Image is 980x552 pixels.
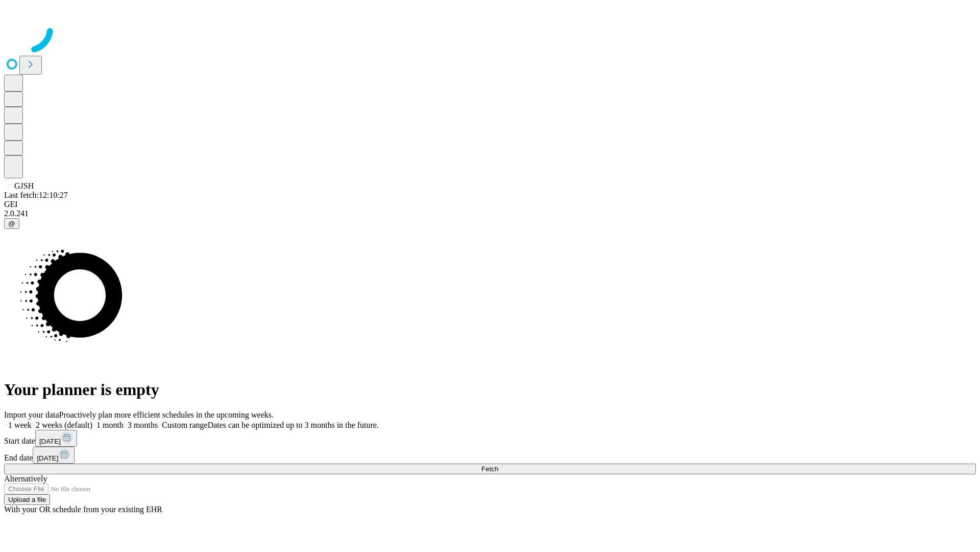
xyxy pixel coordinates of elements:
[33,447,75,464] button: [DATE]
[128,421,158,429] span: 3 months
[4,494,50,505] button: Upload a file
[39,438,61,445] span: [DATE]
[162,421,207,429] span: Custom range
[4,410,59,419] span: Import your data
[4,218,19,229] button: @
[4,474,47,483] span: Alternatively
[35,430,77,447] button: [DATE]
[14,181,34,190] span: GJSH
[8,421,32,429] span: 1 week
[4,380,976,399] h1: Your planner is empty
[4,191,68,199] span: Last fetch: 12:10:27
[4,209,976,218] div: 2.0.241
[4,447,976,464] div: End date
[96,421,124,429] span: 1 month
[208,421,379,429] span: Dates can be optimized up to 3 months in the future.
[59,410,274,419] span: Proactively plan more efficient schedules in the upcoming weeks.
[4,430,976,447] div: Start date
[8,220,15,227] span: @
[481,465,498,473] span: Fetch
[4,464,976,474] button: Fetch
[36,421,92,429] span: 2 weeks (default)
[37,454,58,462] span: [DATE]
[4,200,976,209] div: GEI
[4,505,162,514] span: With your OR schedule from your existing EHR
